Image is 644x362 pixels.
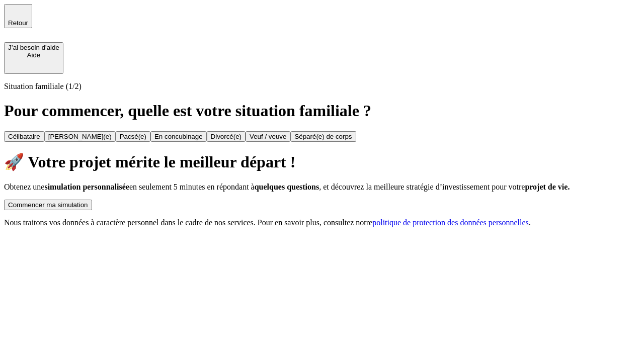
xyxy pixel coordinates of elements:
[372,218,529,227] a: politique de protection des données personnelles
[4,218,372,227] span: Nous traitons vos données à caractère personnel dans le cadre de nos services. Pour en savoir plu...
[4,183,44,191] span: Obtenez une
[529,218,531,227] span: .
[4,200,92,210] button: Commencer ma simulation
[44,183,129,191] span: simulation personnalisée
[255,183,319,191] span: quelques questions
[4,152,640,171] h1: 🚀 Votre projet mérite le meilleur départ !
[525,183,570,191] span: projet de vie.
[319,183,525,191] span: , et découvrez la meilleure stratégie d’investissement pour votre
[129,183,255,191] span: en seulement 5 minutes en répondant à
[8,201,88,209] div: Commencer ma simulation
